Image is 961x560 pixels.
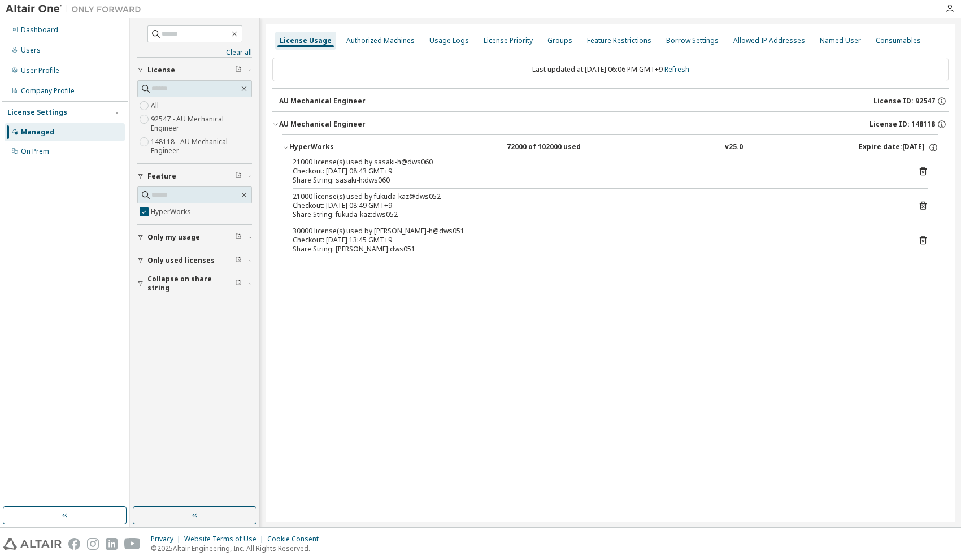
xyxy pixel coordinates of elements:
[137,225,252,250] button: Only my usage
[235,233,242,242] span: Clear filter
[587,36,651,45] div: Feature Restrictions
[293,158,901,167] div: 21000 license(s) used by sasaki-h@dws060
[21,86,75,95] div: Company Profile
[293,227,901,236] div: 30000 license(s) used by [PERSON_NAME]-h@dws051
[293,167,901,176] div: Checkout: [DATE] 08:43 GMT+9
[147,256,215,265] span: Only used licenses
[293,236,901,245] div: Checkout: [DATE] 13:45 GMT+9
[293,176,901,185] div: Share String: sasaki-h:dws060
[293,210,901,219] div: Share String: fukuda-kaz:dws052
[725,142,743,153] div: v25.0
[873,97,935,106] span: License ID: 92547
[293,192,901,201] div: 21000 license(s) used by fukuda-kaz@dws052
[666,36,719,45] div: Borrow Settings
[151,535,184,544] div: Privacy
[124,538,141,550] img: youtube.svg
[664,64,689,74] a: Refresh
[280,36,332,45] div: License Usage
[279,97,366,106] div: AU Mechanical Engineer
[21,147,49,156] div: On Prem
[235,279,242,288] span: Clear filter
[869,120,935,129] span: License ID: 148118
[293,245,901,254] div: Share String: [PERSON_NAME]:dws051
[547,36,572,45] div: Groups
[137,271,252,296] button: Collapse on share string
[137,48,252,57] a: Clear all
[21,25,58,34] div: Dashboard
[7,108,67,117] div: License Settings
[6,3,147,15] img: Altair One
[282,135,938,160] button: HyperWorks72000 of 102000 usedv25.0Expire date:[DATE]
[235,256,242,265] span: Clear filter
[876,36,921,45] div: Consumables
[272,112,949,137] button: AU Mechanical EngineerLicense ID: 148118
[21,46,41,55] div: Users
[235,172,242,181] span: Clear filter
[147,275,235,293] span: Collapse on share string
[137,248,252,273] button: Only used licenses
[272,58,949,81] div: Last updated at: [DATE] 06:06 PM GMT+9
[484,36,533,45] div: License Priority
[21,128,54,137] div: Managed
[859,142,938,153] div: Expire date: [DATE]
[137,58,252,83] button: License
[235,66,242,75] span: Clear filter
[147,172,176,181] span: Feature
[151,544,325,553] p: © 2025 Altair Engineering, Inc. All Rights Reserved.
[21,66,59,75] div: User Profile
[279,89,949,114] button: AU Mechanical EngineerLicense ID: 92547
[151,205,193,219] label: HyperWorks
[267,535,325,544] div: Cookie Consent
[147,233,200,242] span: Only my usage
[87,538,99,550] img: instagram.svg
[106,538,118,550] img: linkedin.svg
[151,112,252,135] label: 92547 - AU Mechanical Engineer
[293,201,901,210] div: Checkout: [DATE] 08:49 GMT+9
[68,538,80,550] img: facebook.svg
[151,99,161,112] label: All
[147,66,175,75] span: License
[820,36,861,45] div: Named User
[289,142,391,153] div: HyperWorks
[151,135,252,158] label: 148118 - AU Mechanical Engineer
[137,164,252,189] button: Feature
[429,36,469,45] div: Usage Logs
[279,120,366,129] div: AU Mechanical Engineer
[346,36,415,45] div: Authorized Machines
[3,538,62,550] img: altair_logo.svg
[184,535,267,544] div: Website Terms of Use
[733,36,805,45] div: Allowed IP Addresses
[507,142,608,153] div: 72000 of 102000 used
